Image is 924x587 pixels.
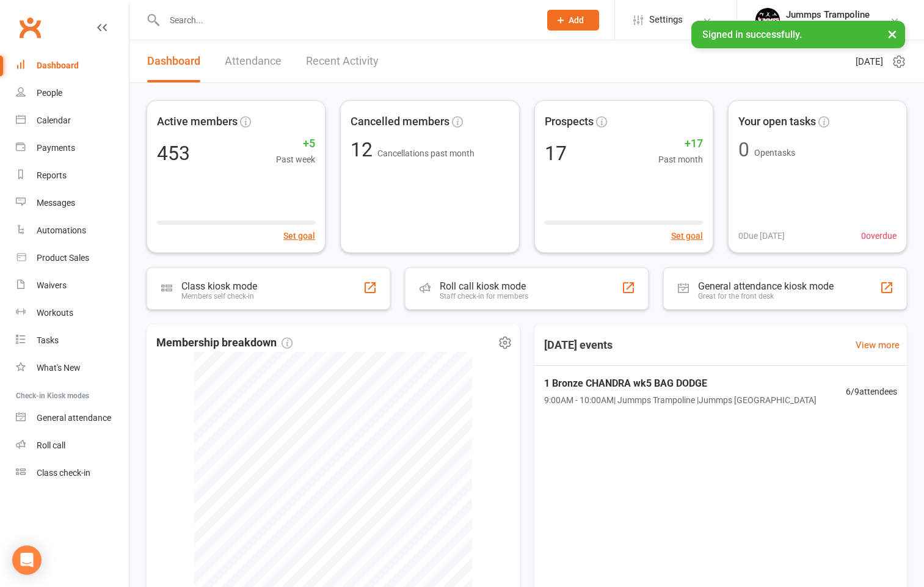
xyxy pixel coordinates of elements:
a: People [16,79,129,107]
a: Workouts [16,299,129,327]
div: 453 [157,144,190,163]
div: Messages [37,198,75,208]
span: Cancellations past month [377,148,475,158]
a: Attendance [225,40,282,82]
div: Staff check-in for members [440,292,528,301]
a: Roll call [16,432,129,459]
span: Membership breakdown [156,334,293,352]
a: Automations [16,217,129,244]
div: Waivers [37,280,67,290]
h3: [DATE] events [534,334,622,356]
div: Members self check-in [181,292,257,301]
div: Jummps Trampoline [786,9,890,20]
div: Product Sales [37,253,89,263]
img: thumb_image1698795904.png [755,8,780,32]
span: Past month [658,153,703,166]
a: Waivers [16,272,129,299]
div: 17 [545,144,567,163]
span: +5 [276,135,315,153]
span: +17 [658,135,703,153]
div: What's New [37,363,81,373]
span: Prospects [545,113,594,131]
span: Past week [276,153,315,166]
a: Recent Activity [306,40,379,82]
div: Dashboard [37,60,79,70]
a: Messages [16,189,129,217]
div: Open Intercom Messenger [12,545,42,575]
span: 1 Bronze CHANDRA wk5 BAG DODGE [544,376,817,392]
span: 12 [351,138,377,161]
div: 0 [738,140,749,159]
a: View more [856,338,900,352]
span: Settings [649,6,683,34]
span: 9:00AM - 10:00AM | Jummps Trampoline | Jummps [GEOGRAPHIC_DATA] [544,393,817,407]
button: × [881,21,903,47]
span: Active members [157,113,238,131]
div: General attendance [37,413,111,423]
span: 6 / 9 attendees [846,385,897,398]
span: [DATE] [856,54,883,69]
div: Reports [37,170,67,180]
div: Class check-in [37,468,90,478]
a: Product Sales [16,244,129,272]
div: Jummps Parkwood Pty Ltd [786,20,890,31]
a: Payments [16,134,129,162]
div: People [37,88,62,98]
a: Dashboard [147,40,200,82]
input: Search... [161,12,531,29]
a: Dashboard [16,52,129,79]
div: Class kiosk mode [181,280,257,292]
a: Reports [16,162,129,189]
span: Signed in successfully. [702,29,802,40]
div: Roll call kiosk mode [440,280,528,292]
a: Tasks [16,327,129,354]
div: Roll call [37,440,65,450]
button: Add [547,10,599,31]
button: Set goal [283,229,315,242]
span: Open tasks [754,148,795,158]
div: General attendance kiosk mode [698,280,834,292]
a: Clubworx [15,12,45,43]
div: Payments [37,143,75,153]
span: Cancelled members [351,113,449,131]
a: What's New [16,354,129,382]
span: Your open tasks [738,113,816,131]
a: Calendar [16,107,129,134]
div: Workouts [37,308,73,318]
div: Tasks [37,335,59,345]
div: Automations [37,225,86,235]
span: 0 overdue [861,229,897,242]
a: General attendance kiosk mode [16,404,129,432]
span: Add [569,15,584,25]
div: Great for the front desk [698,292,834,301]
div: Calendar [37,115,71,125]
a: Class kiosk mode [16,459,129,487]
button: Set goal [671,229,703,242]
span: 0 Due [DATE] [738,229,785,242]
